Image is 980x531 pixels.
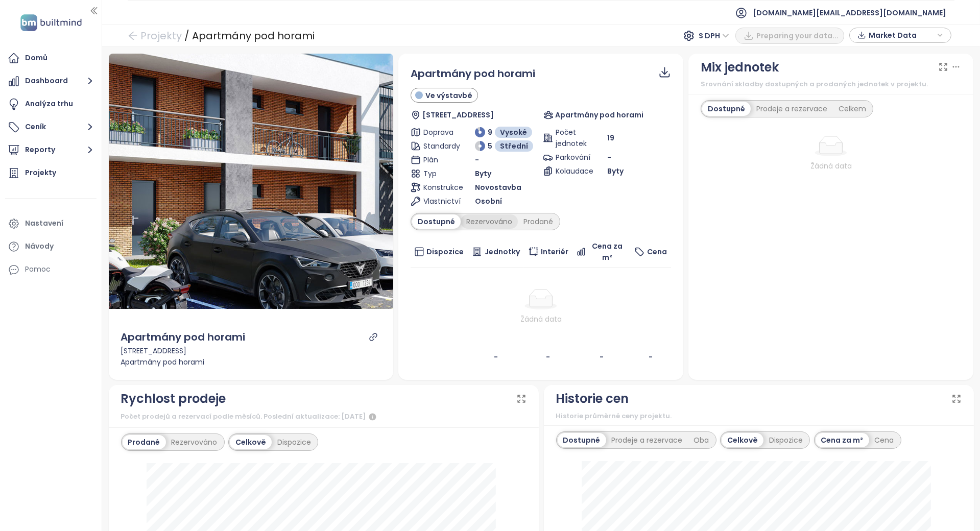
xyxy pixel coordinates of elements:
[5,117,97,137] button: Ceník
[751,102,833,116] div: Prodeje a rezervace
[500,140,528,152] span: Střední
[556,411,962,421] div: Historie průměrné ceny projektu.
[735,28,844,44] button: Preparing your data...
[128,31,138,41] span: arrow-left
[649,352,653,362] b: -
[5,236,97,257] a: Návody
[422,109,494,120] span: [STREET_ADDRESS]
[488,140,492,152] span: 5
[5,213,97,234] a: Nastavení
[423,127,456,138] span: Doprava
[701,58,779,77] div: Mix jednotek
[541,246,568,257] span: Interiér
[816,433,869,447] div: Cena za m²
[25,217,63,230] div: Nastavení
[488,127,492,138] span: 9
[369,332,378,342] a: link
[485,246,520,257] span: Jednotky
[5,163,97,183] a: Projekty
[415,313,667,325] div: Žádná data
[411,66,535,81] span: Apartmány pod horami
[555,109,643,120] span: Apartmány pod horami
[123,435,166,449] div: Prodané
[869,28,935,43] span: Market Data
[756,30,839,41] span: Preparing your data...
[423,182,456,193] span: Konstrukce
[128,27,182,45] a: arrow-left Projekty
[607,132,614,143] span: 19
[166,435,223,449] div: Rezervováno
[25,52,47,64] div: Domů
[833,102,872,116] div: Celkem
[121,356,381,368] div: Apartmány pod horami
[423,140,456,152] span: Standardy
[699,28,729,43] span: S DPH
[426,246,464,257] span: Dispozice
[500,127,527,138] span: Vysoké
[423,154,456,165] span: Plán
[25,263,51,276] div: Pomoc
[121,411,527,423] div: Počet prodejů a rezervací podle měsíců. Poslední aktualizace: [DATE]
[192,27,315,45] div: Apartmány pod horami
[688,433,715,447] div: Oba
[17,12,85,33] img: logo
[425,90,472,101] span: Ve výstavbě
[556,389,629,408] div: Historie cen
[607,152,611,162] span: -
[607,165,624,177] span: Byty
[546,352,550,362] b: -
[5,259,97,280] div: Pomoc
[25,98,73,110] div: Analýza trhu
[184,27,189,45] div: /
[556,127,588,149] span: Počet jednotek
[5,140,97,160] button: Reporty
[25,240,54,253] div: Návody
[701,79,961,89] div: Srovnání skladby dostupných a prodaných jednotek v projektu.
[423,168,456,179] span: Typ
[5,94,97,114] a: Analýza trhu
[475,154,479,165] span: -
[475,182,521,193] span: Novostavba
[600,352,604,362] b: -
[272,435,317,449] div: Dispozice
[556,165,588,177] span: Kolaudace
[121,329,246,345] div: Apartmány pod horami
[25,166,56,179] div: Projekty
[121,345,381,356] div: [STREET_ADDRESS]
[121,389,226,408] div: Rychlost prodeje
[518,214,559,229] div: Prodané
[588,240,627,263] span: Cena za m²
[475,168,491,179] span: Byty
[701,160,961,172] div: Žádná data
[230,435,272,449] div: Celkově
[5,71,97,91] button: Dashboard
[753,1,946,25] span: [DOMAIN_NAME][EMAIL_ADDRESS][DOMAIN_NAME]
[855,28,946,43] div: button
[702,102,751,116] div: Dostupné
[494,352,498,362] b: -
[556,152,588,163] span: Parkování
[763,433,808,447] div: Dispozice
[647,246,667,257] span: Cena
[869,433,900,447] div: Cena
[558,433,606,447] div: Dostupné
[722,433,763,447] div: Celkově
[423,196,456,207] span: Vlastnictví
[606,433,688,447] div: Prodeje a rezervace
[5,48,97,68] a: Domů
[412,214,461,229] div: Dostupné
[461,214,518,229] div: Rezervováno
[475,196,502,207] span: Osobní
